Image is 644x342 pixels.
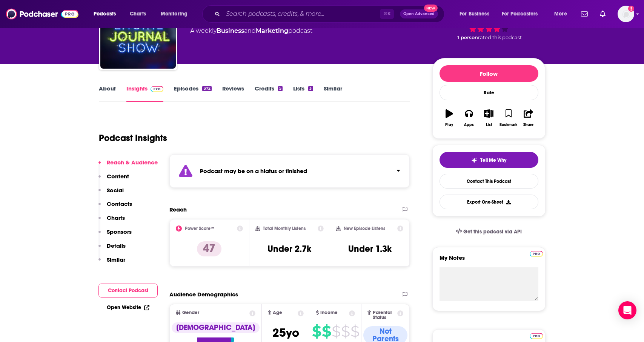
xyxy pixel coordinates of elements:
[98,284,158,298] button: Contact Podcast
[98,159,158,173] button: Reach & Audience
[169,206,187,213] h2: Reach
[151,86,164,92] img: Podchaser Pro
[172,322,260,333] div: [DEMOGRAPHIC_DATA]
[107,242,126,249] p: Details
[98,242,126,256] button: Details
[98,214,125,228] button: Charts
[223,8,380,20] input: Search podcasts, credits, & more...
[471,157,477,163] img: tell me why sparkle
[324,85,342,102] a: Similar
[450,222,528,241] a: Get this podcast via API
[459,104,479,132] button: Apps
[256,27,288,34] a: Marketing
[486,123,492,127] div: List
[549,8,576,20] button: open menu
[255,85,283,102] a: Credits5
[445,123,453,127] div: Play
[479,104,498,132] button: List
[530,251,543,257] img: Podchaser Pro
[350,325,359,337] span: $
[618,6,634,22] button: Show profile menu
[348,243,392,255] h3: Under 1.3k
[88,8,126,20] button: open menu
[464,123,474,127] div: Apps
[293,85,313,102] a: Lists3
[107,228,132,235] p: Sponsors
[463,229,522,235] span: Get this podcast via API
[440,85,538,100] div: Rate
[440,195,538,209] button: Export One-Sheet
[518,104,538,132] button: Share
[554,9,567,19] span: More
[440,104,459,132] button: Play
[190,26,312,35] div: A weekly podcast
[320,310,338,315] span: Income
[222,85,244,102] a: Reviews
[155,8,197,20] button: open menu
[403,12,435,16] span: Open Advanced
[373,310,396,320] span: Parental Status
[460,9,489,19] span: For Business
[500,123,517,127] div: Bookmark
[440,65,538,82] button: Follow
[618,6,634,22] span: Logged in as patiencebaldacci
[308,86,313,91] div: 3
[273,310,282,315] span: Age
[94,9,116,19] span: Podcasts
[130,9,146,19] span: Charts
[478,35,522,40] span: rated this podcast
[322,325,331,337] span: $
[380,9,394,19] span: ⌘ K
[332,325,340,337] span: $
[628,6,634,12] svg: Add a profile image
[597,8,609,20] a: Show notifications dropdown
[578,8,591,20] a: Show notifications dropdown
[530,250,543,257] a: Pro website
[278,86,283,91] div: 5
[341,325,350,337] span: $
[530,332,543,339] a: Pro website
[344,226,385,231] h2: New Episode Listens
[618,301,636,319] div: Open Intercom Messenger
[618,6,634,22] img: User Profile
[169,154,410,188] section: Click to expand status details
[169,291,238,298] h2: Audience Demographics
[440,254,538,267] label: My Notes
[400,9,438,18] button: Open AdvancedNew
[499,104,518,132] button: Bookmark
[107,187,124,194] p: Social
[200,167,307,175] strong: Podcast may be on a hiatus or finished
[99,85,116,102] a: About
[99,132,167,144] h1: Podcast Insights
[107,173,129,180] p: Content
[502,9,538,19] span: For Podcasters
[125,8,151,20] a: Charts
[107,214,125,221] p: Charts
[107,256,125,263] p: Similar
[107,159,158,166] p: Reach & Audience
[98,173,129,187] button: Content
[523,123,533,127] div: Share
[98,200,132,214] button: Contacts
[197,241,221,256] p: 47
[107,200,132,207] p: Contacts
[497,8,549,20] button: open menu
[98,228,132,242] button: Sponsors
[202,86,211,91] div: 372
[217,27,244,34] a: Business
[174,85,211,102] a: Episodes372
[530,333,543,339] img: Podchaser Pro
[6,7,78,21] img: Podchaser - Follow, Share and Rate Podcasts
[107,304,149,311] a: Open Website
[424,5,438,12] span: New
[263,226,306,231] h2: Total Monthly Listens
[244,27,256,34] span: and
[272,325,299,340] span: 25 yo
[161,9,188,19] span: Monitoring
[98,256,125,270] button: Similar
[454,8,499,20] button: open menu
[457,35,478,40] span: 1 person
[126,85,164,102] a: InsightsPodchaser Pro
[480,157,506,163] span: Tell Me Why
